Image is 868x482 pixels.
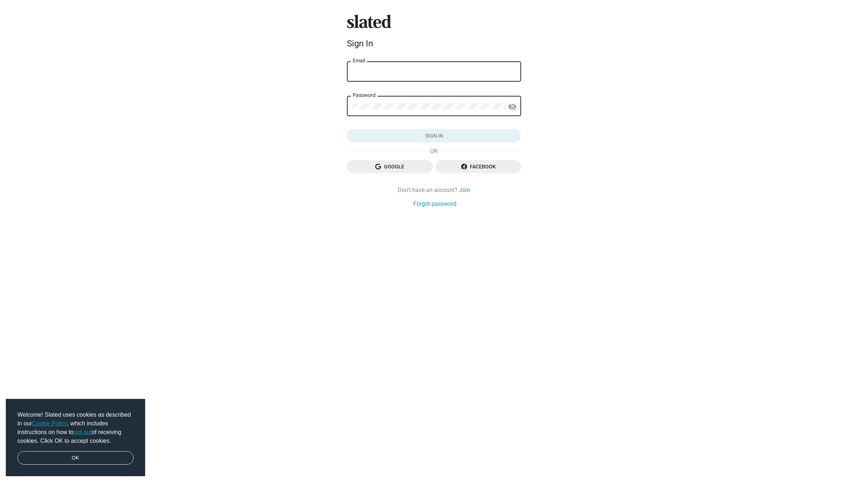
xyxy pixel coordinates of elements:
sl-branding: Sign In [347,15,521,52]
button: Facebook [435,160,521,173]
div: Sign In [347,38,521,49]
span: Google [353,160,427,173]
button: Show password [505,99,520,114]
a: Join [459,186,470,194]
span: Welcome! Slated uses cookies as described in our , which includes instructions on how to of recei... [17,410,134,445]
div: cookieconsent [6,399,145,477]
div: Don't have an account? [347,186,521,194]
mat-icon: visibility_off [508,101,517,113]
span: Facebook [441,160,515,173]
a: Cookie Policy [32,420,67,426]
a: dismiss cookie message [17,451,134,465]
a: Forgot password [413,200,456,208]
a: opt-out [74,429,92,435]
button: Google [347,160,433,173]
